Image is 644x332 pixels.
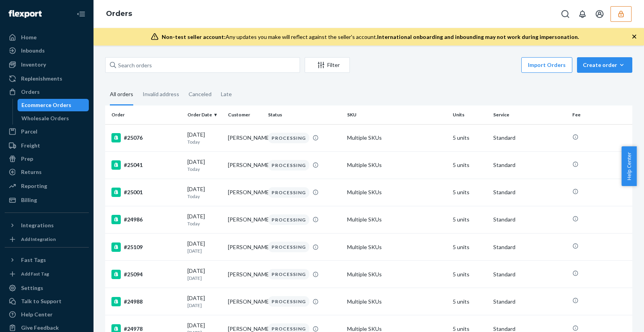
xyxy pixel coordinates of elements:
[21,297,62,305] div: Talk to Support
[187,139,222,145] p: Today
[111,242,181,252] div: #25109
[21,182,47,190] div: Reporting
[21,236,56,242] div: Add Integration
[187,185,222,200] div: [DATE]
[9,10,42,18] img: Flexport logo
[111,133,181,142] div: #25076
[592,6,607,22] button: Open account menu
[187,131,222,145] div: [DATE]
[577,57,632,73] button: Create order
[268,242,309,252] div: PROCESSING
[493,216,566,223] p: Standard
[21,61,46,69] div: Inventory
[344,234,450,261] td: Multiple SKUs
[377,33,579,40] span: International onboarding and inbounding may not work during impersonation.
[450,234,490,261] td: 5 units
[5,72,89,85] a: Replenishments
[225,206,265,233] td: [PERSON_NAME]
[268,296,309,307] div: PROCESSING
[18,112,89,125] a: Wholesale Orders
[5,44,89,57] a: Inbounds
[162,33,579,41] div: Any updates you make will reflect against the seller's account.
[558,6,573,22] button: Open Search Box
[450,124,490,151] td: 5 units
[21,256,46,264] div: Fast Tags
[221,84,232,104] div: Late
[5,86,89,98] a: Orders
[268,269,309,279] div: PROCESSING
[18,99,89,111] a: Ecommerce Orders
[5,31,89,44] a: Home
[21,221,54,229] div: Integrations
[493,188,566,196] p: Standard
[21,271,49,277] div: Add Fast Tag
[621,146,637,186] span: Help Center
[187,267,222,281] div: [DATE]
[5,219,89,232] button: Integrations
[225,124,265,151] td: [PERSON_NAME]
[450,206,490,233] td: 5 units
[5,282,89,294] a: Settings
[105,105,184,124] th: Order
[143,84,179,104] div: Invalid address
[225,179,265,206] td: [PERSON_NAME]
[21,88,40,96] div: Orders
[111,188,181,197] div: #25001
[21,47,45,54] div: Inbounds
[344,179,450,206] td: Multiple SKUs
[268,160,309,170] div: PROCESSING
[187,240,222,254] div: [DATE]
[187,302,222,309] p: [DATE]
[493,298,566,306] p: Standard
[21,75,62,83] div: Replenishments
[162,33,226,40] span: Non-test seller account:
[21,142,40,149] div: Freight
[225,151,265,179] td: [PERSON_NAME]
[21,311,53,318] div: Help Center
[187,158,222,172] div: [DATE]
[228,111,262,118] div: Customer
[187,294,222,309] div: [DATE]
[268,214,309,225] div: PROCESSING
[225,288,265,315] td: [PERSON_NAME]
[21,196,37,204] div: Billing
[450,179,490,206] td: 5 units
[5,269,89,279] a: Add Fast Tag
[5,153,89,165] a: Prep
[187,213,222,227] div: [DATE]
[450,151,490,179] td: 5 units
[450,288,490,315] td: 5 units
[493,243,566,251] p: Standard
[21,114,69,122] div: Wholesale Orders
[5,308,89,321] a: Help Center
[73,6,89,22] button: Close Navigation
[450,105,490,124] th: Units
[21,324,59,332] div: Give Feedback
[21,155,33,163] div: Prep
[5,125,89,138] a: Parcel
[225,234,265,261] td: [PERSON_NAME]
[265,105,344,124] th: Status
[110,84,133,105] div: All orders
[187,220,222,227] p: Today
[493,161,566,169] p: Standard
[21,284,43,292] div: Settings
[344,261,450,288] td: Multiple SKUs
[344,151,450,179] td: Multiple SKUs
[344,105,450,124] th: SKU
[344,288,450,315] td: Multiple SKUs
[493,271,566,278] p: Standard
[490,105,569,124] th: Service
[111,270,181,279] div: #25094
[187,275,222,281] p: [DATE]
[268,187,309,198] div: PROCESSING
[5,58,89,71] a: Inventory
[595,309,636,328] iframe: Opens a widget where you can chat to one of our agents
[100,3,138,25] ol: breadcrumbs
[187,248,222,254] p: [DATE]
[21,168,42,176] div: Returns
[344,206,450,233] td: Multiple SKUs
[106,9,132,18] a: Orders
[493,134,566,142] p: Standard
[5,166,89,178] a: Returns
